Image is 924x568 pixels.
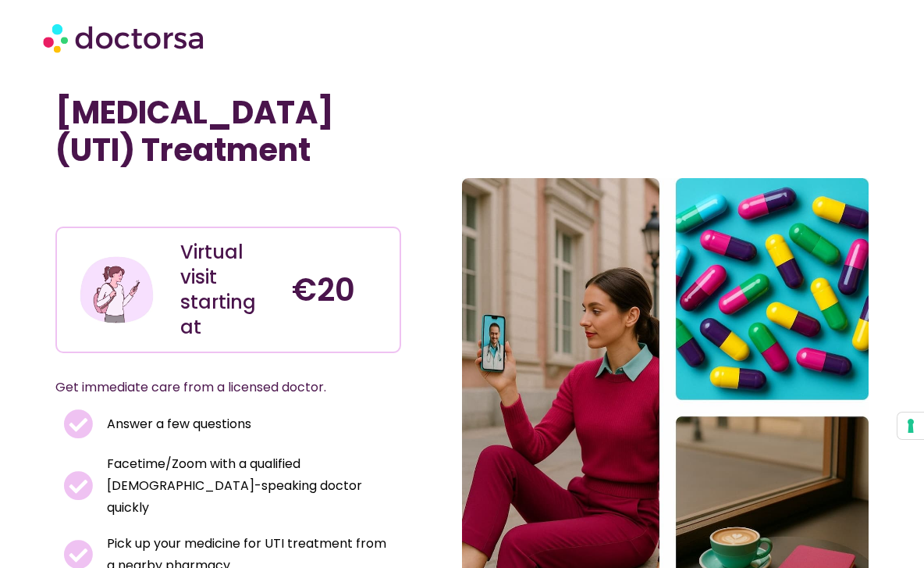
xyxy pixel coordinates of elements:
[897,413,924,439] button: Your consent preferences for tracking technologies
[292,271,388,309] h4: €20
[180,240,276,340] div: Virtual visit starting at
[78,252,155,328] img: Illustration depicting a young woman in a casual outfit, engaged with her smartphone. She has a p...
[103,453,393,519] span: Facetime/Zoom with a qualified [DEMOGRAPHIC_DATA]-speaking doctor quickly
[55,377,364,398] p: Get immediate care from a licensed doctor.
[63,192,297,211] iframe: Customer reviews powered by Trustpilot
[103,413,251,435] span: Answer a few questions
[55,94,401,169] h1: [MEDICAL_DATA] (UTI) Treatment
